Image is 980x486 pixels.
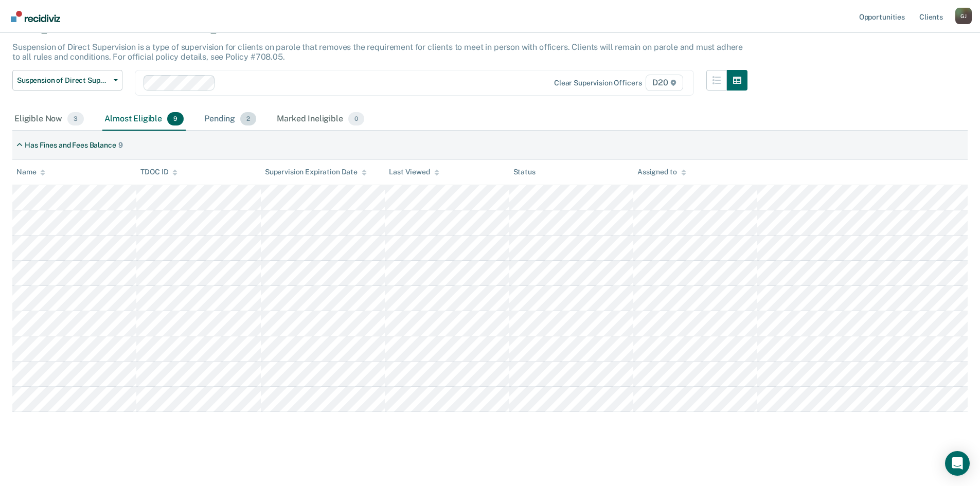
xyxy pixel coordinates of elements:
span: Suspension of Direct Supervision [17,76,110,85]
span: 2 [240,112,256,125]
div: Pending2 [202,108,258,131]
div: Open Intercom Messenger [945,451,970,476]
div: 9 [118,141,123,150]
div: Assigned to [637,168,686,176]
div: Clear supervision officers [554,79,642,87]
div: Supervision Expiration Date [265,168,367,176]
div: Last Viewed [389,168,439,176]
img: Recidiviz [11,11,60,22]
span: D20 [646,75,683,91]
div: G J [955,8,972,24]
div: Marked Ineligible0 [275,108,366,131]
button: Profile dropdown button [955,8,972,24]
button: Suspension of Direct Supervision [12,70,122,91]
span: 0 [348,112,364,125]
div: Almost Eligible9 [102,108,186,131]
div: Name [16,168,45,176]
div: TDOC ID [140,168,177,176]
span: 9 [167,112,184,125]
span: 3 [67,112,84,125]
p: Suspension of Direct Supervision is a type of supervision for clients on parole that removes the ... [12,42,743,62]
div: Has Fines and Fees Balance [25,141,116,150]
div: Status [513,168,536,176]
div: Has Fines and Fees Balance9 [12,137,127,154]
div: Eligible Now3 [12,108,86,131]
